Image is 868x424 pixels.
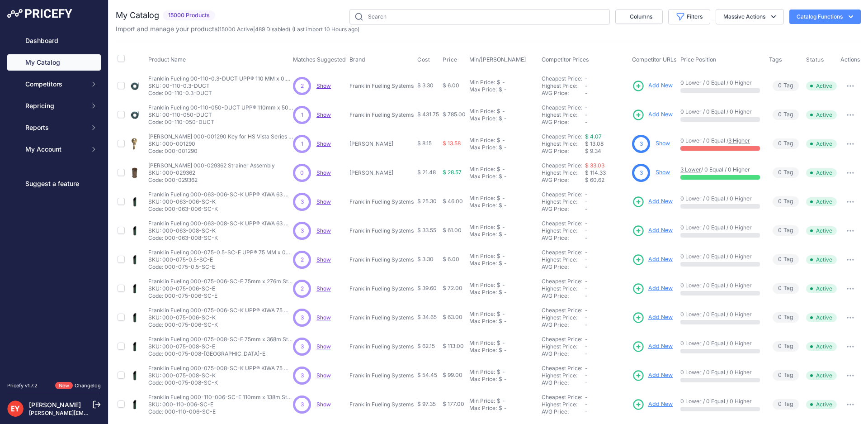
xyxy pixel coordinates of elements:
span: - [585,263,588,270]
div: Highest Price: [542,111,585,119]
span: $ 25.30 [417,198,437,205]
p: Code: 00-110-050-DUCT [148,119,293,126]
p: SKU: 000-075-0.5-SC-E [148,256,293,263]
span: Add New [648,81,673,90]
span: - [585,191,588,198]
span: 15000 Products [163,10,215,21]
span: Cost [417,56,430,63]
span: Add New [648,400,673,409]
div: Max Price: [469,173,497,180]
a: Add New [632,195,673,208]
span: Show [316,111,331,118]
p: Franklin Fueling 000-075-006-SC-K UPP® KIWA 75 MM x 5.8 M Secondary Pipe [148,307,293,314]
a: Show [316,227,331,234]
a: 3 Lower [680,166,701,173]
div: Max Price: [469,115,497,122]
span: 0 [778,139,782,148]
div: Highest Price: [542,285,585,292]
div: $ [499,318,502,325]
span: - [585,104,588,111]
span: Tag [773,312,799,323]
div: - [500,79,505,86]
p: Import and manage your products [116,24,359,33]
span: - [585,292,588,299]
p: [PERSON_NAME] [349,140,414,148]
p: Code: 000-075-006-SC-E [148,292,293,300]
p: Franklin Fueling 000-063-006-SC-K UPP® KIWA 63 MM x 5.8 M Secondary Pipe [148,191,293,198]
span: $ 39.60 [417,285,437,291]
a: Add New [632,398,673,411]
div: - [500,195,505,202]
p: 0 Lower / 0 Equal / 0 Higher [680,79,760,86]
span: (Last import 10 Hours ago) [292,26,359,33]
a: $ 33.03 [585,162,604,169]
span: - [585,278,588,285]
div: - [502,289,507,296]
span: Status [806,56,824,63]
span: $ 114.33 [585,169,606,176]
span: ( | ) [217,26,290,33]
div: $ [499,144,502,151]
p: Franklin Fueling Systems [349,285,414,292]
a: Cheapest Price: [542,220,582,227]
a: Cheapest Price: [542,75,582,82]
a: Cheapest Price: [542,133,582,140]
p: 0 Lower / 0 Equal / 0 Higher [680,253,760,260]
button: Reports [7,119,101,136]
a: Show [316,401,331,408]
p: Franklin Fueling Systems [349,227,414,234]
input: Search [349,9,610,24]
h2: My Catalog [116,9,159,22]
span: Show [316,314,331,321]
div: AVG Price: [542,90,585,97]
a: Cheapest Price: [542,278,582,285]
div: AVG Price: [542,263,585,271]
p: SKU: 000-075-006-SC-K [148,314,293,321]
span: Show [316,372,331,379]
div: Max Price: [469,202,497,209]
span: Active [806,81,837,91]
span: Add New [648,284,673,293]
p: [PERSON_NAME] [349,169,414,176]
span: - [585,307,588,314]
div: Min Price: [469,108,495,115]
div: $ [499,173,502,180]
div: Highest Price: [542,314,585,321]
span: - [585,256,588,263]
a: Cheapest Price: [542,336,582,343]
span: - [585,285,588,292]
span: Competitor URLs [632,56,677,63]
div: $ [497,252,500,260]
span: Active [806,313,837,322]
button: Status [806,56,826,63]
div: $ [497,137,500,144]
a: Add New [632,80,673,92]
div: Max Price: [469,86,497,93]
div: Max Price: [469,144,497,151]
div: $ [499,202,502,209]
span: 0 [778,81,782,90]
div: Highest Price: [542,256,585,263]
a: Show [316,140,331,147]
p: Franklin Fueling Systems [349,314,414,321]
p: Franklin Fueling Systems [349,111,414,119]
span: $ 13.08 [585,140,604,147]
a: Add New [632,253,673,266]
a: Cheapest Price: [542,249,582,256]
span: Active [806,226,837,235]
span: My Account [25,145,85,154]
div: $ [497,108,500,115]
span: Active [806,197,837,206]
p: SKU: 000-075-006-SC-E [148,285,293,292]
span: Show [316,198,331,205]
span: - [585,82,588,89]
span: - [585,119,588,125]
span: $ 63.00 [443,314,462,320]
div: - [502,144,507,151]
p: Franklin Fueling 000-075-006-SC-E 75mm x 276m Standard Secondary Pipe [148,278,293,285]
span: 0 [778,168,782,177]
a: Show [316,256,331,263]
span: Add New [648,226,673,235]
